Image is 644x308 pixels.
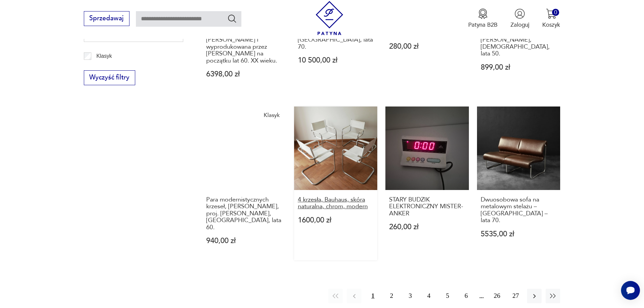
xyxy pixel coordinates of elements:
[298,23,374,50] h3: Komplet czterech krzeseł, proj. Giotto Stoppino, [GEOGRAPHIC_DATA], lata 70.
[206,237,282,244] p: 940,00 zł
[389,196,465,217] h3: STARY BUDZIK ELEKTRONICZNY MISTER-ANKER
[552,9,559,16] div: 0
[481,64,557,71] p: 899,00 zł
[477,106,560,260] a: Dwuosobowa sofa na metalowym stelażu – Niemcy – lata 70.Dwuosobowa sofa na metalowym stelażu – [G...
[84,16,129,22] a: Sprzedawaj
[542,21,560,29] p: Koszyk
[202,106,286,260] a: KlasykPara modernistycznych krzeseł, Anonima Castelli, proj. G. Piretti, Włochy, lata 60.Para mod...
[481,23,557,57] h3: szatnia STRING / wieszaki vintage, retro, [PERSON_NAME], [DEMOGRAPHIC_DATA], lata 50.
[206,71,282,78] p: 6398,00 zł
[510,8,529,29] button: Zaloguj
[384,289,399,303] button: 2
[365,289,380,303] button: 1
[515,8,525,19] img: Ikonka użytkownika
[389,223,465,231] p: 260,00 zł
[542,8,560,29] button: 0Koszyk
[385,106,469,260] a: STARY BUDZIK ELEKTRONICZNY MISTER-ANKERSTARY BUDZIK ELEKTRONICZNY MISTER-ANKER260,00 zł
[510,21,529,29] p: Zaloguj
[298,196,374,210] h3: 4 krzesła, Bauhaus, skóra naturalna, chrom, modern
[440,289,455,303] button: 5
[468,8,498,29] a: Ikona medaluPatyna B2B
[508,289,523,303] button: 27
[403,289,418,303] button: 3
[312,1,347,35] img: Patyna - sklep z meblami i dekoracjami vintage
[389,43,465,50] p: 280,00 zł
[206,23,282,64] h3: Para krzeseł Cesca zaprojektowana przez [PERSON_NAME] i wyprodukowana przez [PERSON_NAME] na pocz...
[481,231,557,238] p: 5535,00 zł
[422,289,436,303] button: 4
[546,8,556,19] img: Ikona koszyka
[84,11,129,26] button: Sprzedawaj
[298,57,374,64] p: 10 500,00 zł
[84,70,135,85] button: Wyczyść filtry
[459,289,473,303] button: 6
[481,196,557,224] h3: Dwuosobowa sofa na metalowym stelażu – [GEOGRAPHIC_DATA] – lata 70.
[206,196,282,231] h3: Para modernistycznych krzeseł, [PERSON_NAME], proj. [PERSON_NAME], [GEOGRAPHIC_DATA], lata 60.
[227,14,237,23] button: Szukaj
[294,106,378,260] a: 4 krzesła, Bauhaus, skóra naturalna, chrom, modern4 krzesła, Bauhaus, skóra naturalna, chrom, mod...
[96,52,112,61] p: Klasyk
[468,21,498,29] p: Patyna B2B
[478,8,488,19] img: Ikona medalu
[468,8,498,29] button: Patyna B2B
[621,281,640,300] iframe: Smartsupp widget button
[298,217,374,224] p: 1600,00 zł
[490,289,504,303] button: 26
